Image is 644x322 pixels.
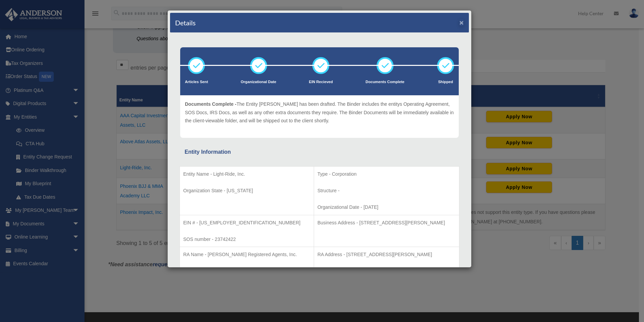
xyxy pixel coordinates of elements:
[309,79,333,85] p: EIN Recieved
[183,267,310,275] p: Tax Matter Representative - S - Corporation
[185,79,208,85] p: Articles Sent
[437,79,454,85] p: Shipped
[183,170,310,178] p: Entity Name - Light-Ride, Inc.
[185,147,454,157] div: Entity Information
[183,219,310,227] p: EIN # - [US_EMPLOYER_IDENTIFICATION_NUMBER]
[317,187,456,195] p: Structure -
[183,187,310,195] p: Organization State - [US_STATE]
[317,250,456,259] p: RA Address - [STREET_ADDRESS][PERSON_NAME]
[185,101,236,107] span: Documents Complete -
[317,267,456,275] p: Nominee Info - false
[459,19,464,26] button: ×
[185,100,454,125] p: The Entity [PERSON_NAME] has been drafted. The Binder includes the entitys Operating Agreement, S...
[175,18,196,27] h4: Details
[241,79,276,85] p: Organizational Date
[365,79,404,85] p: Documents Complete
[183,250,310,259] p: RA Name - [PERSON_NAME] Registered Agents, Inc.
[183,235,310,244] p: SOS number - 23742422
[317,219,456,227] p: Business Address - [STREET_ADDRESS][PERSON_NAME]
[317,170,456,178] p: Type - Corporation
[317,203,456,212] p: Organizational Date - [DATE]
